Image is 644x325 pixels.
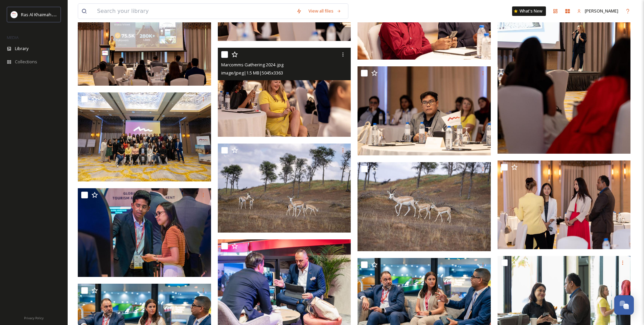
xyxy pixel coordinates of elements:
img: Arabian Gazelle.jpg [218,144,351,233]
span: Ras Al Khaimah Tourism Development Authority [21,11,117,18]
span: Marcomms Gathering 2024 .jpg [221,62,283,68]
span: Collections [15,59,37,65]
button: Open Chat [614,295,634,315]
img: Marcomms Gathering 2024 .jpg [218,48,351,137]
span: [PERSON_NAME] [585,8,618,14]
input: Search your library [94,4,293,19]
a: What's New [512,6,546,16]
a: Privacy Policy [24,313,44,322]
a: [PERSON_NAME] [574,4,622,18]
img: Marcomms Gathering 2024 .jpg [498,160,631,250]
a: View all files [305,4,345,18]
img: Arabian Gazelle.jpg [358,162,491,251]
span: Library [15,45,28,52]
img: Marcomms Gathering 2024 .jpg [78,92,211,181]
img: Logo_RAKTDA_RGB-01.png [11,11,18,18]
img: Arabian Travel Market Dubai 2024.jpg [78,188,211,277]
span: Privacy Policy [24,316,44,320]
img: Marcomms Gathering 2024 .jpg [358,66,491,155]
span: MEDIA [7,35,19,40]
span: image/jpeg | 1.5 MB | 5045 x 3363 [221,70,283,76]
